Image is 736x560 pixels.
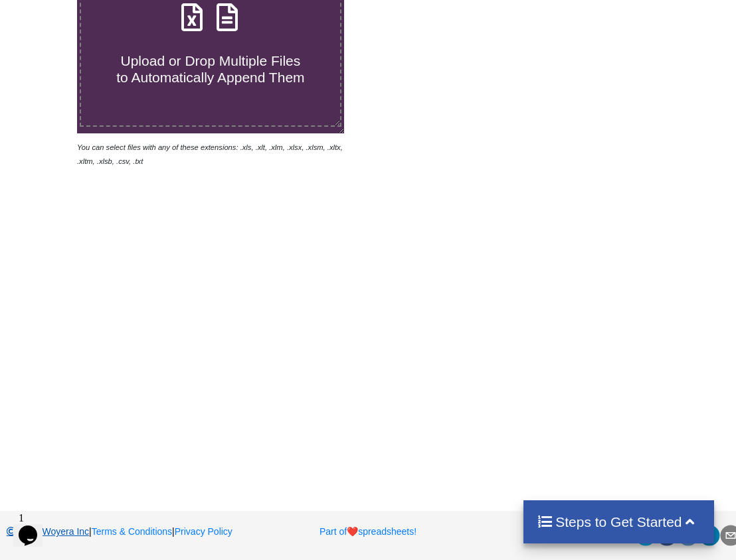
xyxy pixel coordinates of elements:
[347,526,358,537] span: heart
[5,525,238,538] p: | |
[77,143,343,165] i: You can select files with any of these extensions: .xls, .xlt, .xlm, .xlsx, .xlsm, .xltx, .xltm, ...
[13,507,56,547] iframe: chat widget
[116,53,304,85] span: Upload or Drop Multiple Files to Automatically Append Them
[92,526,172,537] a: Terms & Conditions
[320,526,416,537] a: Part ofheartspreadsheets!
[5,526,89,537] a: 2025Woyera Inc
[537,514,701,530] h4: Steps to Get Started
[175,526,232,537] a: Privacy Policy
